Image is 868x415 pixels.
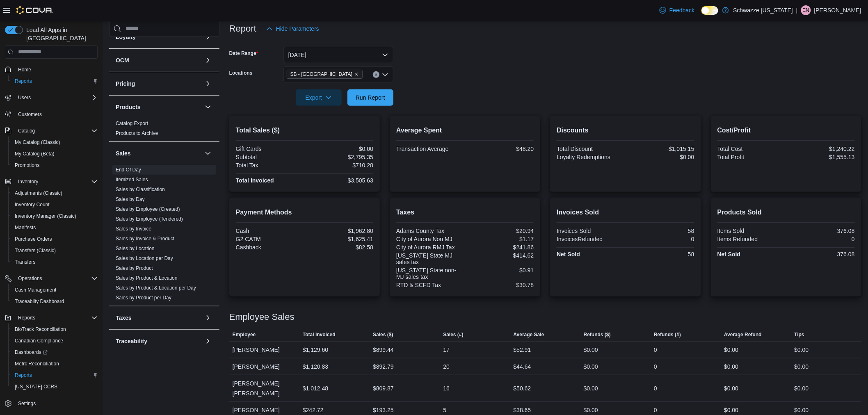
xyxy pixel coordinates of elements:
[8,335,101,347] button: Canadian Compliance
[8,148,101,160] button: My Catalog (Beta)
[354,72,359,77] button: Remove SB - Aurora from selection in this group
[584,345,598,355] div: $0.00
[396,207,534,217] h2: Taxes
[557,125,694,135] h2: Discounts
[557,207,694,217] h2: Invoices Sold
[2,176,101,187] button: Inventory
[116,176,148,183] span: Itemized Sales
[306,236,373,242] div: $1,625.41
[15,78,32,84] span: Reports
[303,405,324,415] div: $242.72
[229,24,256,34] h3: Report
[2,92,101,103] button: Users
[443,345,450,355] div: 17
[301,89,337,106] span: Export
[396,282,464,288] div: RTD & SCFD Tax
[373,405,394,415] div: $193.25
[467,228,534,234] div: $20.94
[203,102,213,112] button: Products
[11,246,59,255] a: Transfers (Classic)
[584,405,598,415] div: $0.00
[557,251,580,258] strong: Net Sold
[116,33,136,41] h3: Loyalty
[584,383,598,393] div: $0.00
[443,405,446,415] div: 5
[116,226,151,232] span: Sales by Invoice
[116,149,131,157] h3: Sales
[15,383,57,390] span: [US_STATE] CCRS
[116,186,165,193] span: Sales by Classification
[11,188,66,198] a: Adjustments (Classic)
[396,252,464,265] div: [US_STATE] State MJ sales tax
[15,326,66,333] span: BioTrack Reconciliation
[287,70,363,79] span: SB - Aurora
[18,315,35,321] span: Reports
[733,5,793,15] p: Schwazze [US_STATE]
[627,146,694,152] div: -$1,015.15
[116,103,141,111] h3: Products
[18,66,31,73] span: Home
[15,213,76,219] span: Inventory Manager (Classic)
[18,111,42,118] span: Customers
[203,313,213,323] button: Taxes
[116,130,158,137] span: Products to Archive
[11,359,62,369] a: Metrc Reconciliation
[116,255,173,261] a: Sales by Location per Day
[15,177,98,187] span: Inventory
[229,358,299,375] div: [PERSON_NAME]
[116,216,183,222] a: Sales by Employee (Tendered)
[116,236,174,242] a: Sales by Invoice & Product
[11,257,39,267] a: Transfers
[373,331,393,338] span: Sales ($)
[11,234,55,244] a: Purchase Orders
[15,126,38,136] button: Catalog
[236,207,373,217] h2: Payment Methods
[15,224,36,231] span: Manifests
[109,119,219,141] div: Products
[15,139,60,146] span: My Catalog (Classic)
[788,154,855,160] div: $1,555.13
[15,337,63,344] span: Canadian Compliance
[306,146,373,152] div: $0.00
[116,285,196,291] a: Sales by Product & Location per Day
[8,347,101,358] a: Dashboards
[396,244,464,251] div: City of Aurora RMJ Tax
[18,178,38,185] span: Inventory
[796,5,798,15] p: |
[236,154,303,160] div: Subtotal
[116,314,201,322] button: Taxes
[229,312,295,322] h3: Employee Sales
[15,93,98,103] span: Users
[11,285,59,295] a: Cash Management
[627,228,694,234] div: 58
[15,236,52,242] span: Purchase Orders
[724,362,738,372] div: $0.00
[557,146,624,152] div: Total Discount
[203,79,213,89] button: Pricing
[303,383,328,393] div: $1,012.48
[229,50,258,57] label: Date Range
[514,383,531,393] div: $50.62
[11,160,43,170] a: Promotions
[15,109,45,119] a: Customers
[11,336,98,346] span: Canadian Compliance
[584,362,598,372] div: $0.00
[2,273,101,284] button: Operations
[8,222,101,233] button: Manifests
[18,400,36,407] span: Settings
[15,64,98,75] span: Home
[514,405,531,415] div: $38.65
[116,337,147,345] h3: Traceability
[8,160,101,171] button: Promotions
[795,405,809,415] div: $0.00
[656,2,698,18] a: Feedback
[283,47,393,63] button: [DATE]
[654,405,657,415] div: 0
[11,223,98,233] span: Manifests
[15,372,32,379] span: Reports
[303,331,336,338] span: Total Invoiced
[724,345,738,355] div: $0.00
[8,296,101,307] button: Traceabilty Dashboard
[116,285,196,291] span: Sales by Product & Location per Day
[795,362,809,372] div: $0.00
